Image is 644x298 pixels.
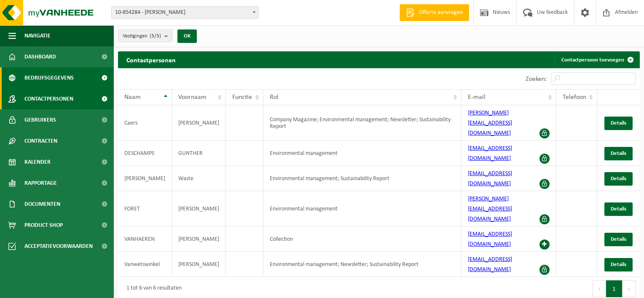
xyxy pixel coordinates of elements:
a: [EMAIL_ADDRESS][DOMAIN_NAME] [468,256,512,273]
a: Details [604,233,633,246]
span: E-mail [468,94,486,101]
a: Details [604,117,633,130]
span: Acceptatievoorwaarden [24,236,93,257]
a: Details [604,258,633,271]
td: FORET [118,191,172,226]
span: Naam [124,94,141,101]
span: Contracten [24,130,57,152]
div: 1 tot 6 van 6 resultaten [122,281,182,296]
span: Rol [270,94,279,101]
a: Contactpersoon toevoegen [555,51,639,68]
td: [PERSON_NAME] [172,105,226,141]
td: DESCHAMPS [118,141,172,166]
span: Contactpersonen [24,88,73,109]
button: OK [177,29,197,43]
span: Navigatie [24,25,51,46]
a: [EMAIL_ADDRESS][DOMAIN_NAME] [468,231,512,247]
td: VANHAEREN [118,226,172,252]
button: Vestigingen(3/3) [118,29,172,42]
button: Next [623,280,636,297]
span: Documenten [24,194,60,215]
button: 1 [606,280,623,297]
td: Waste [172,166,226,191]
a: Details [604,202,633,216]
span: Kalender [24,152,51,173]
span: Details [611,151,626,156]
span: Details [611,120,626,126]
td: Collection [263,226,462,252]
span: Voornaam [178,94,207,101]
span: Details [611,262,626,267]
a: [PERSON_NAME][EMAIL_ADDRESS][DOMAIN_NAME] [468,110,512,136]
a: Details [604,172,633,186]
a: [EMAIL_ADDRESS][DOMAIN_NAME] [468,145,512,162]
td: [PERSON_NAME] [172,226,226,252]
td: [PERSON_NAME] [118,166,172,191]
td: Caers [118,105,172,141]
count: (3/3) [150,33,161,39]
span: 10-854284 - ELIA LENDELEDE - LENDELEDE [111,6,259,19]
td: Company Magazine; Environmental management; Newsletter; Sustainability Report [263,105,462,141]
td: Environmental management [263,141,462,166]
td: [PERSON_NAME] [172,252,226,277]
span: Details [611,206,626,212]
button: Previous [593,280,606,297]
span: Bedrijfsgegevens [24,67,74,88]
a: Details [604,147,633,160]
span: Details [611,237,626,242]
a: Offerte aanvragen [400,4,469,21]
a: [EMAIL_ADDRESS][DOMAIN_NAME] [468,170,512,187]
td: Environmental management; Sustainability Report [263,166,462,191]
span: Gebruikers [24,109,56,130]
td: [PERSON_NAME] [172,191,226,226]
span: Details [611,176,626,181]
label: Zoeken: [526,76,547,82]
span: Product Shop [24,215,63,236]
span: Vestigingen [123,30,161,43]
h2: Contactpersonen [118,51,184,68]
span: Telefoon [563,94,586,101]
span: Rapportage [24,173,57,194]
td: Vanwetswinkel [118,252,172,277]
span: Dashboard [24,46,56,67]
span: Offerte aanvragen [417,8,465,17]
span: Functie [232,94,252,101]
td: Environmental management; Newsletter; Sustainability Report [263,252,462,277]
span: 10-854284 - ELIA LENDELEDE - LENDELEDE [112,7,258,19]
a: [PERSON_NAME][EMAIL_ADDRESS][DOMAIN_NAME] [468,196,512,222]
td: Environmental management [263,191,462,226]
td: GUNTHER [172,141,226,166]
